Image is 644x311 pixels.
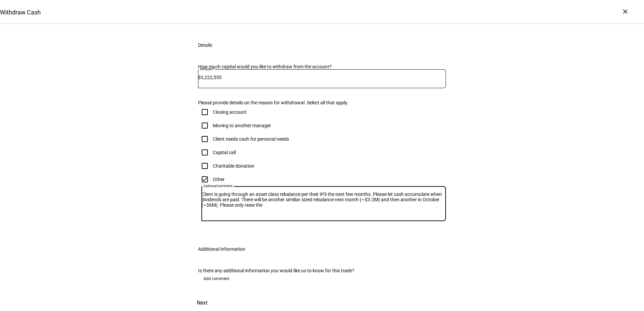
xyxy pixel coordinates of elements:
[620,6,631,17] div: ×
[213,123,271,128] div: Moving to another manager
[198,75,201,80] span: $
[213,136,289,142] div: Client needs cash for personal needs
[200,67,214,71] mat-label: Amount*
[198,42,212,48] div: Details
[187,295,217,311] button: Next
[213,177,225,182] div: Other
[213,163,254,169] div: Charitable donation
[198,273,235,284] button: Add comment
[198,246,245,252] div: Additional Information
[198,268,446,273] div: Is there any additional information you would like us to know for this trade?
[197,295,207,311] span: Next
[203,273,229,284] span: Add comment
[213,150,236,155] div: Capital call
[198,64,446,69] div: How much capital would you like to withdraw from the account?
[213,109,247,115] div: Closing account
[198,100,446,105] div: Please provide details on the reason for withdrawal. Select all that apply.
[203,184,232,188] mat-label: Optional comment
